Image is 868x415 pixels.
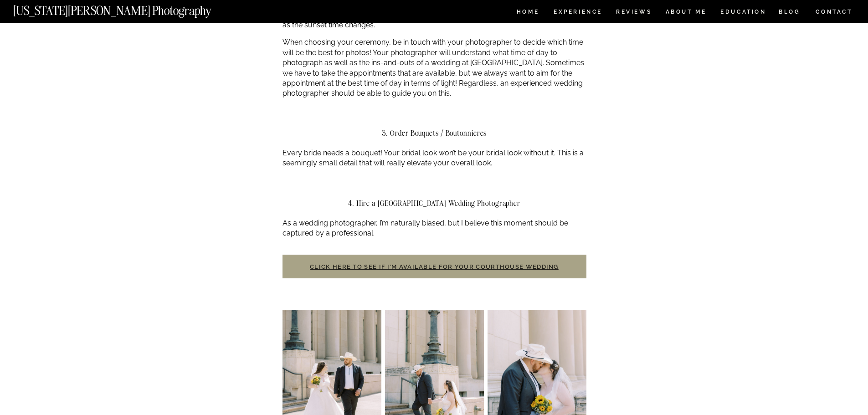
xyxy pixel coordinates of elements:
a: BLOG [779,9,801,17]
a: Click here to see if I’m available for your courthouse wedding [310,263,559,270]
h2: 4. Hire a [GEOGRAPHIC_DATA] Wedding Photographer [282,199,586,207]
a: Experience [554,9,601,17]
p: As a wedding photographer, I’m naturally biased, but I believe this moment should be captured by ... [282,218,586,239]
a: HOME [515,9,541,17]
h2: 3. Order Bouquets / Boutonnieres [282,129,586,137]
a: REVIEWS [616,9,650,17]
a: EDUCATION [719,9,767,17]
p: When choosing your ceremony, be in touch with your photographer to decide which time will be the ... [282,37,586,98]
a: CONTACT [815,7,853,17]
p: Every bride needs a bouquet! Your bridal look won’t be your bridal look without it. This is a see... [282,148,586,169]
a: [US_STATE][PERSON_NAME] Photography [13,5,242,12]
a: ABOUT ME [665,9,707,17]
